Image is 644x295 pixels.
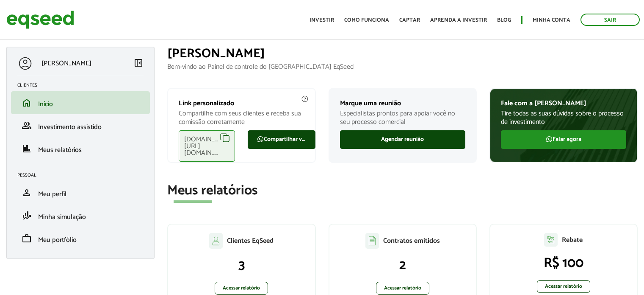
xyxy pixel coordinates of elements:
p: Contratos emitidos [383,237,440,245]
a: Colapsar menu [133,58,144,70]
p: Compartilhe com seus clientes e receba sua comissão corretamente [179,110,304,126]
span: Meu portfólio [38,234,77,246]
span: Minha simulação [38,211,86,223]
a: groupInvestimento assistido [17,121,144,131]
img: FaWhatsapp.svg [546,136,553,143]
h2: Pessoal [17,173,150,178]
p: Fale com a [PERSON_NAME] [501,99,626,107]
img: agent-meulink-info2.svg [301,95,309,103]
li: Início [11,91,150,114]
span: work [22,233,32,244]
a: Aprenda a investir [430,17,487,23]
a: financeMeus relatórios [17,143,144,154]
a: Agendar reunião [340,130,465,149]
span: Meus relatórios [38,144,82,156]
a: Blog [497,17,511,23]
a: Acessar relatório [376,282,429,295]
p: Marque uma reunião [340,99,465,107]
a: workMeu portfólio [17,233,144,244]
a: Acessar relatório [215,282,268,295]
span: person [22,188,32,198]
span: left_panel_close [133,58,144,68]
li: Meu perfil [11,181,150,204]
a: Acessar relatório [537,280,590,293]
img: agent-contratos.svg [365,233,379,249]
span: group [22,121,32,131]
img: agent-clientes.svg [209,233,223,248]
p: Especialistas prontos para apoiar você no seu processo comercial [340,110,465,126]
a: Investir [310,17,334,23]
li: Meus relatórios [11,137,150,160]
h2: Meus relatórios [167,183,638,198]
a: Compartilhar via WhatsApp [248,130,315,149]
p: Clientes EqSeed [227,237,274,245]
li: Minha simulação [11,204,150,227]
h1: [PERSON_NAME] [167,47,638,61]
a: personMeu perfil [17,188,144,198]
span: home [22,98,32,108]
img: agent-relatorio.svg [544,233,558,247]
a: Sair [580,14,640,26]
p: 2 [338,257,467,273]
a: Captar [399,17,420,23]
p: 3 [177,257,306,273]
a: homeInício [17,98,144,108]
li: Meu portfólio [11,227,150,250]
p: [PERSON_NAME] [41,59,91,67]
img: EqSeed [6,8,74,31]
span: Investimento assistido [38,121,102,133]
a: Falar agora [501,130,626,149]
span: Início [38,98,53,110]
a: finance_modeMinha simulação [17,211,144,221]
span: finance [22,143,32,154]
span: finance_mode [22,211,32,221]
h2: Clientes [17,83,150,88]
li: Investimento assistido [11,114,150,137]
p: Tire todas as suas dúvidas sobre o processo de investimento [501,110,626,126]
div: [DOMAIN_NAME][URL][DOMAIN_NAME] [179,130,235,162]
p: Link personalizado [179,99,304,107]
a: Como funciona [344,17,389,23]
a: Minha conta [533,17,570,23]
img: FaWhatsapp.svg [257,136,264,143]
p: Bem-vindo ao Painel de controle do [GEOGRAPHIC_DATA] EqSeed [167,63,638,71]
span: Meu perfil [38,188,66,200]
p: Rebate [562,236,583,244]
p: R$ 100 [499,255,628,271]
